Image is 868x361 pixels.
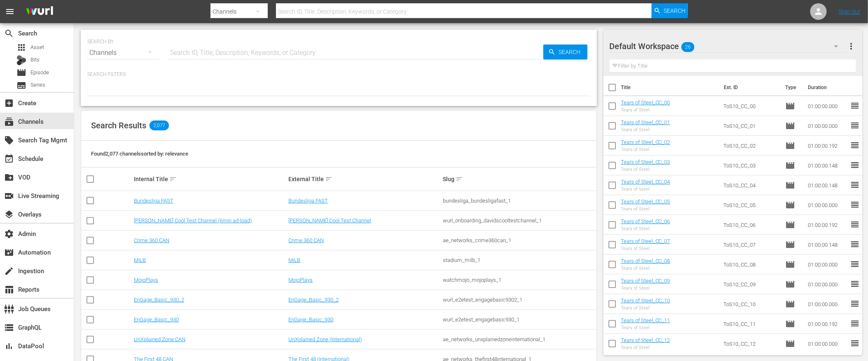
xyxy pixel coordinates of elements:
th: Title [621,76,719,99]
div: Tears of Steel [621,246,670,251]
td: 01:00:00.192 [805,314,850,334]
th: Ext. ID [719,76,780,99]
div: Default Workspace [610,35,847,58]
span: reorder [850,239,860,249]
span: more_vert [846,41,856,51]
button: Search [543,45,587,59]
div: stadium_milb_1 [443,257,595,263]
div: Tears of Steel [621,127,670,132]
span: 26 [681,38,695,56]
td: ToS10_CC_12 [720,334,782,354]
div: External Title [288,174,440,184]
span: Episode [785,121,795,131]
span: Episode [785,339,795,349]
td: 01:00:00.000 [805,195,850,215]
div: ae_networks_crime360can_1 [443,237,595,243]
img: ans4CAIJ8jUAAAAAAAAAAAAAAAAAAAAAAAAgQb4GAAAAAAAAAAAAAAAAAAAAAAAAJMjXAAAAAAAAAAAAAAAAAAAAAAAAgAT5G... [20,2,59,21]
td: ToS10_CC_05 [720,195,782,215]
span: reorder [850,319,860,328]
span: reorder [850,160,860,170]
th: Type [780,76,803,99]
td: ToS10_CC_02 [720,136,782,156]
span: reorder [850,120,860,130]
a: MojoPlays [134,277,158,283]
a: [PERSON_NAME] Cool Test Channel [288,217,371,224]
a: MiLB [134,257,146,263]
td: ToS10_CC_03 [720,156,782,175]
span: Search [4,28,14,38]
a: Crime 360 CAN [134,237,169,243]
span: Episode [785,141,795,151]
td: ToS10_CC_10 [720,294,782,314]
span: reorder [850,259,860,269]
a: Tears of Steel_CC_04 [621,179,670,185]
a: UnXplained Zone CAN [134,336,185,342]
span: Episode [785,180,795,190]
span: Search [664,3,686,18]
span: reorder [850,200,860,210]
td: 01:00:00.000 [805,96,850,116]
div: Slug [443,174,595,184]
td: ToS10_CC_06 [720,215,782,235]
div: Tears of Steel [621,285,670,291]
span: reorder [850,279,860,289]
span: Asset [16,42,26,52]
span: sort [325,175,332,183]
a: Tears of Steel_CC_06 [621,218,670,224]
a: Tears of Steel_CC_02 [621,139,670,145]
a: EnGage_Basic_930_2 [288,297,339,303]
span: sort [169,175,177,183]
span: Admin [4,229,14,239]
span: Episode [785,200,795,210]
span: Channels [4,117,14,127]
div: Tears of Steel [621,266,670,271]
span: Found 2,077 channels sorted by: relevance [91,151,188,157]
div: Bits [16,55,26,65]
a: Tears of Steel_CC_00 [621,99,670,106]
span: reorder [850,338,860,348]
span: reorder [850,180,860,190]
a: Bundesliga FAST [134,198,173,204]
td: ToS10_CC_09 [720,274,782,294]
span: Bits [30,56,40,64]
span: Episode [785,160,795,170]
div: wurl_onboarding_davidscooltestchannel_1 [443,217,595,224]
a: Bundesliga FAST [288,198,328,204]
span: Episode [785,220,795,230]
a: UnXplained Zone (International) [288,336,362,342]
a: Sign Out [839,8,860,15]
span: Overlays [4,210,14,219]
div: ae_networks_unxplainedzoneinternational_1 [443,336,595,342]
span: Episode [785,279,795,289]
span: Schedule [4,154,14,164]
td: ToS10_CC_04 [720,175,782,195]
span: Episode [30,68,49,77]
p: Search Filters: [87,71,590,78]
td: 01:00:00.000 [805,255,850,274]
span: Search Results [91,120,146,130]
span: Search [556,45,587,59]
span: Asset [30,43,44,52]
span: Create [4,98,14,108]
a: Tears of Steel_CC_12 [621,337,670,343]
td: 01:00:00.000 [805,274,850,294]
span: Episode [785,299,795,309]
td: ToS10_CC_08 [720,255,782,274]
span: reorder [850,140,860,150]
td: 01:00:00.192 [805,136,850,156]
a: Tears of Steel_CC_05 [621,198,670,205]
td: ToS10_CC_00 [720,96,782,116]
button: Search [652,3,688,18]
span: reorder [850,219,860,229]
div: Tears of Steel [621,325,670,330]
td: 01:00:00.148 [805,235,850,255]
span: sort [456,175,463,183]
div: Tears of Steel [621,167,670,172]
span: Episode [785,260,795,269]
a: Tears of Steel_CC_01 [621,119,670,125]
th: Duration [803,76,852,99]
a: Crime 360 CAN [288,237,324,243]
span: VOD [4,172,14,182]
td: 01:00:00.000 [805,334,850,354]
span: Episode [785,319,795,329]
